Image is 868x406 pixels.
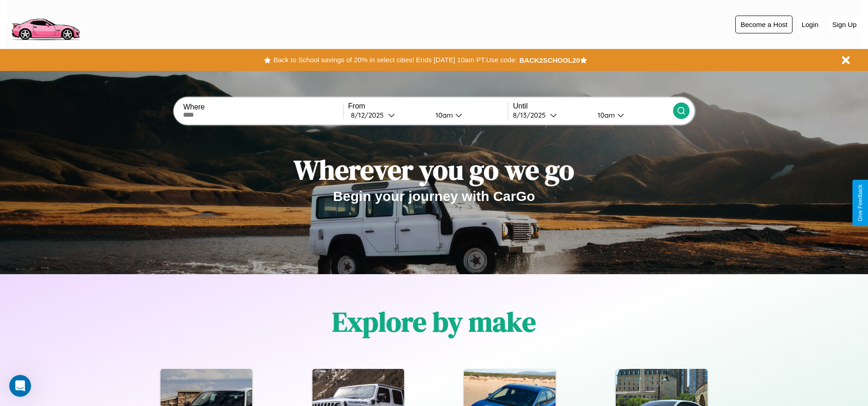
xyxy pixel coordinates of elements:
[9,375,31,397] iframe: Intercom live chat
[590,110,673,120] button: 10am
[348,102,508,110] label: From
[348,110,428,120] button: 8/12/2025
[797,16,823,33] button: Login
[857,184,863,222] div: Give Feedback
[593,111,617,119] div: 10am
[351,111,388,119] div: 8 / 12 / 2025
[7,5,84,43] img: logo
[513,111,550,119] div: 8 / 13 / 2025
[183,103,343,111] label: Where
[513,102,673,110] label: Until
[431,111,455,119] div: 10am
[519,56,580,64] b: BACK2SCHOOL20
[428,110,508,120] button: 10am
[735,16,793,33] button: Become a Host
[271,54,519,66] button: Back to School savings of 20% in select cities! Ends [DATE] 10am PT.Use code:
[332,303,536,341] h1: Explore by make
[828,16,861,33] button: Sign Up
